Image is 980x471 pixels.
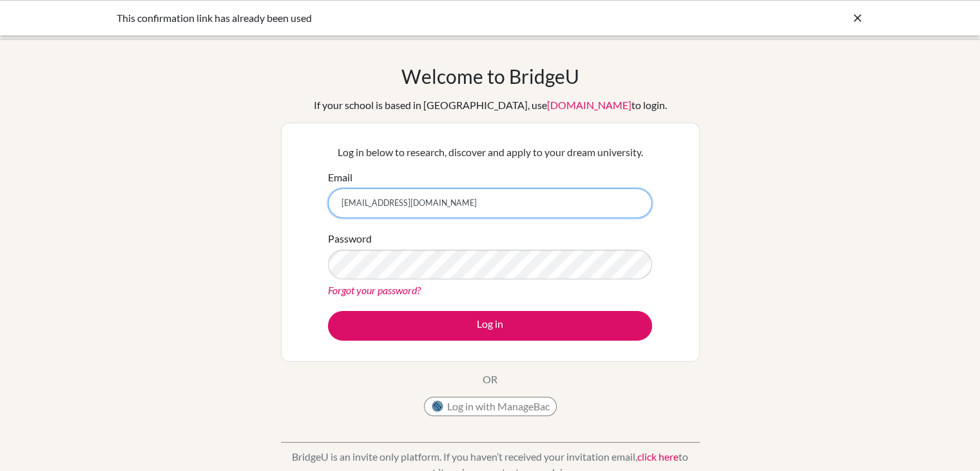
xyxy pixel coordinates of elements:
a: [DOMAIN_NAME] [547,99,631,111]
h1: Welcome to BridgeU [401,65,579,88]
a: click here [637,450,678,463]
label: Email [328,170,352,185]
div: If your school is based in [GEOGRAPHIC_DATA], use to login. [314,97,667,113]
label: Password [328,231,372,246]
button: Log in [328,311,652,341]
button: Log in with ManageBac [424,397,557,416]
a: Forgot your password? [328,284,421,296]
p: Log in below to research, discover and apply to your dream university. [328,145,652,160]
p: OR [483,372,497,387]
div: This confirmation link has already been used [117,10,671,26]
